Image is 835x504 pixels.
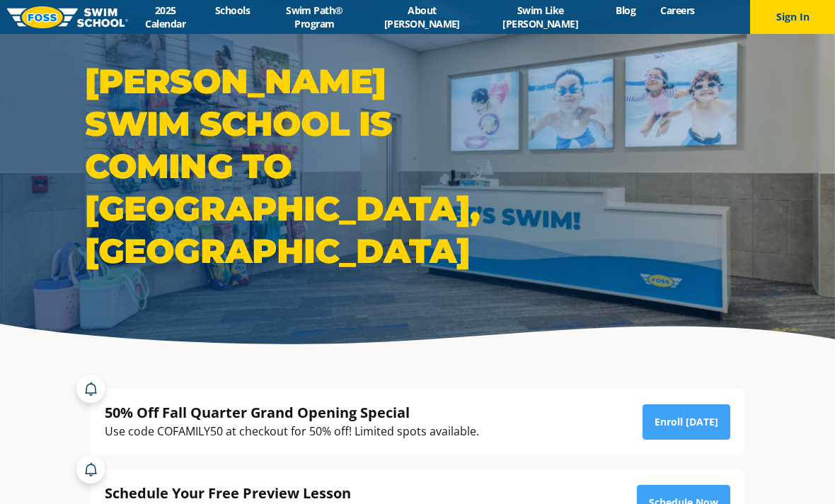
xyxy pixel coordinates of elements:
[648,4,707,17] a: Careers
[105,484,615,503] div: Schedule Your Free Preview Lesson
[105,403,479,422] div: 50% Off Fall Quarter Grand Opening Special
[367,4,477,30] a: About [PERSON_NAME]
[105,422,479,441] div: Use code COFAMILY50 at checkout for 50% off! Limited spots available.
[85,60,410,272] h1: [PERSON_NAME] Swim School is coming to [GEOGRAPHIC_DATA], [GEOGRAPHIC_DATA]
[478,4,604,30] a: Swim Like [PERSON_NAME]
[604,4,648,17] a: Blog
[128,4,202,30] a: 2025 Calendar
[202,4,262,17] a: Schools
[7,6,128,28] img: FOSS Swim School Logo
[643,404,730,440] a: Enroll [DATE]
[263,4,367,30] a: Swim Path® Program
